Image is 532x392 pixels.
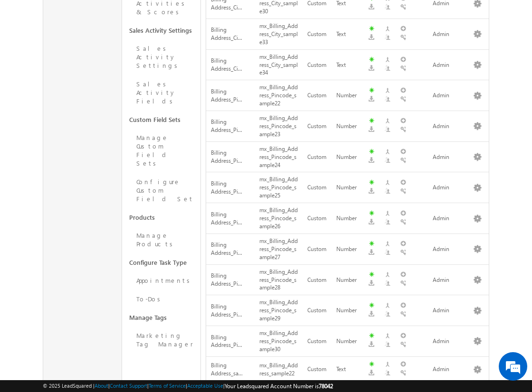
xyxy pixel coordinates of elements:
[122,173,201,208] a: Configure Custom Field Set
[336,214,359,224] div: Number
[122,129,201,173] a: Manage Custom Field Sets
[139,292,172,305] em: Submit
[336,275,359,285] div: Number
[259,52,298,78] div: mx_Billing_Address_City_sample34
[259,83,298,109] div: mx_Billing_Address_Pincode_sample22
[211,57,242,72] span: Billing Address_Ci...
[211,211,242,226] span: Billing Address_Pi...
[307,91,327,101] div: Custom
[307,244,327,254] div: Custom
[211,88,242,103] span: Billing Address_Pi...
[156,5,179,28] div: Minimize live chat window
[319,383,333,390] span: 78042
[259,267,298,293] div: mx_Billing_Address_Pincode_sample28
[95,383,108,389] a: About
[433,214,462,224] div: Admin
[336,91,359,101] div: Number
[433,336,462,346] div: Admin
[336,364,359,374] div: Text
[307,364,327,374] div: Custom
[122,327,201,354] a: Marketing Tag Manager
[259,205,298,232] div: mx_Billing_Address_Pincode_sample26
[12,88,173,284] textarea: Type your message and click 'Submit'
[122,21,201,39] a: Sales Activity Settings
[433,244,462,254] div: Admin
[122,111,201,129] a: Custom Field Sets
[307,29,327,39] div: Custom
[307,306,327,316] div: Custom
[122,253,201,271] a: Configure Task Type
[336,183,359,193] div: Number
[211,303,242,318] span: Billing Address_Pi...
[433,306,462,316] div: Admin
[259,236,298,262] div: mx_Billing_Address_Pincode_sample27
[307,336,327,346] div: Custom
[433,121,462,131] div: Admin
[122,308,201,327] a: Manage Tags
[336,152,359,162] div: Number
[211,26,242,41] span: Billing Address_Ci...
[307,275,327,285] div: Custom
[110,383,147,389] a: Contact Support
[307,121,327,131] div: Custom
[122,39,201,75] a: Sales Activity Settings
[122,208,201,226] a: Products
[336,306,359,316] div: Number
[433,29,462,39] div: Admin
[49,50,160,62] div: Leave a message
[307,60,327,70] div: Custom
[16,50,40,62] img: d_60004797649_company_0_60004797649
[149,383,186,389] a: Terms of Service
[433,152,462,162] div: Admin
[259,113,298,140] div: mx_Billing_Address_Pincode_sample23
[433,275,462,285] div: Admin
[259,175,298,201] div: mx_Billing_Address_Pincode_sample25
[336,29,359,39] div: Text
[433,183,462,193] div: Admin
[259,361,298,379] div: mx_Billing_Address_sample22
[211,118,242,133] span: Billing Address_Pi...
[336,244,359,254] div: Number
[122,290,201,308] a: To-Dos
[211,334,242,349] span: Billing Address_Pi...
[225,383,333,390] span: Your Leadsquared Account Number is
[307,152,327,162] div: Custom
[307,214,327,224] div: Custom
[433,364,462,374] div: Admin
[211,272,242,287] span: Billing Address_Pi...
[187,383,223,389] a: Acceptable Use
[259,298,298,324] div: mx_Billing_Address_Pincode_sample29
[122,271,201,290] a: Appointments
[259,144,298,170] div: mx_Billing_Address_Pincode_sample24
[122,75,201,111] a: Sales Activity Fields
[211,241,242,256] span: Billing Address_Pi...
[433,60,462,70] div: Admin
[43,382,333,391] span: © 2025 LeadSquared | | | | |
[336,60,359,70] div: Text
[336,121,359,131] div: Number
[307,183,327,193] div: Custom
[122,226,201,253] a: Manage Products
[211,180,242,195] span: Billing Address_Pi...
[211,362,243,377] span: Billing Address_sa...
[211,149,242,164] span: Billing Address_Pi...
[259,21,298,47] div: mx_Billing_Address_City_sample33
[259,328,298,355] div: mx_Billing_Address_Pincode_sample30
[433,91,462,101] div: Admin
[336,336,359,346] div: Number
